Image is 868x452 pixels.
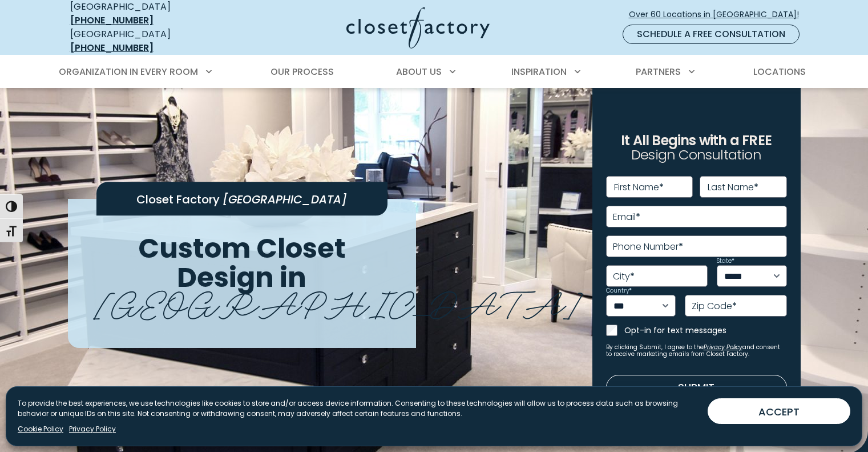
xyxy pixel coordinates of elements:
[692,302,737,311] label: Zip Code
[94,275,582,327] span: [GEOGRAPHIC_DATA]
[636,65,681,78] span: Partners
[621,131,772,150] span: It All Begins with a FREE
[70,41,154,54] a: [PHONE_NUMBER]
[70,14,154,27] a: [PHONE_NUMBER]
[606,344,787,358] small: By clicking Submit, I agree to the and consent to receive marketing emails from Closet Factory.
[613,213,640,222] label: Email
[69,424,116,434] a: Privacy Policy
[628,5,809,25] a: Over 60 Locations in [GEOGRAPHIC_DATA]!
[271,65,334,78] span: Our Process
[70,27,236,55] div: [GEOGRAPHIC_DATA]
[136,191,220,207] span: Closet Factory
[606,375,787,400] button: Submit
[18,424,63,434] a: Cookie Policy
[614,183,664,192] label: First Name
[223,191,347,207] span: [GEOGRAPHIC_DATA]
[511,65,567,78] span: Inspiration
[623,25,800,44] a: Schedule a Free Consultation
[606,288,632,294] label: Country
[753,65,806,78] span: Locations
[138,229,346,297] span: Custom Closet Design in
[613,272,635,281] label: City
[59,65,198,78] span: Organization in Every Room
[717,258,734,264] label: State
[708,398,850,424] button: ACCEPT
[629,9,808,21] span: Over 60 Locations in [GEOGRAPHIC_DATA]!
[18,398,699,419] p: To provide the best experiences, we use technologies like cookies to store and/or access device i...
[704,343,742,351] a: Privacy Policy
[631,146,761,165] span: Design Consultation
[624,325,787,336] label: Opt-in for text messages
[708,183,758,192] label: Last Name
[613,242,683,251] label: Phone Number
[346,7,490,49] img: Closet Factory Logo
[396,65,442,78] span: About Us
[51,56,818,88] nav: Primary Menu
